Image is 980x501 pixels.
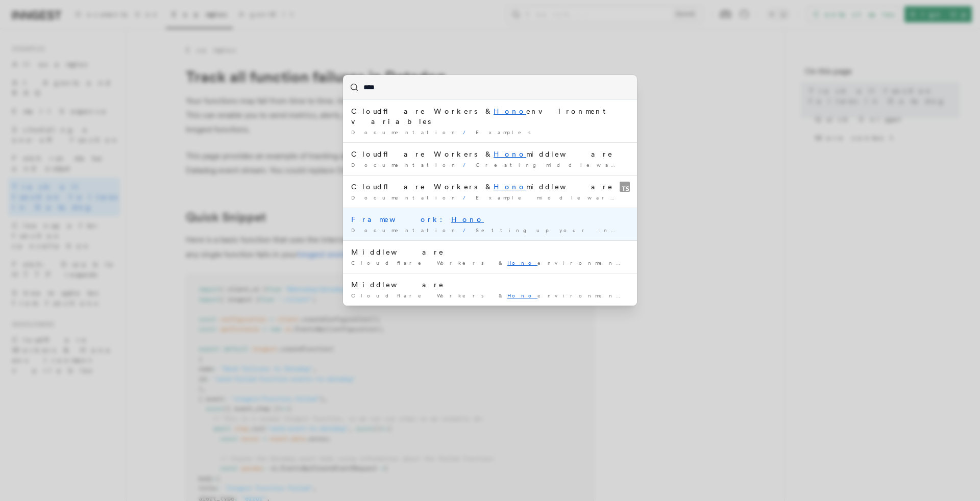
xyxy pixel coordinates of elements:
[494,107,526,115] mark: Hono
[351,106,629,127] div: Cloudflare Workers & environment variables
[351,149,629,159] div: Cloudflare Workers & middleware
[351,247,629,257] div: Middleware
[476,194,690,201] span: Example middleware v2.0.0+
[476,129,537,135] span: Examples
[351,227,459,233] span: Documentation
[351,129,459,135] span: Documentation
[351,292,629,299] div: Cloudflare Workers & environment variables Contact salesSign Up
[494,183,526,191] mark: Hono
[351,214,629,224] div: Framework:
[476,162,630,168] span: Creating middleware
[463,129,472,135] span: /
[351,259,629,267] div: Cloudflare Workers & environment variables Contact salesSign Up
[351,194,459,201] span: Documentation
[463,194,472,201] span: /
[451,215,484,223] mark: Hono
[507,260,537,266] mark: Hono
[507,292,537,298] mark: Hono
[494,150,526,158] mark: Hono
[476,227,675,233] span: Setting up your Inngest app
[463,227,472,233] span: /
[351,280,629,290] div: Middleware
[463,162,472,168] span: /
[351,162,459,168] span: Documentation
[351,182,629,192] div: Cloudflare Workers & middleware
